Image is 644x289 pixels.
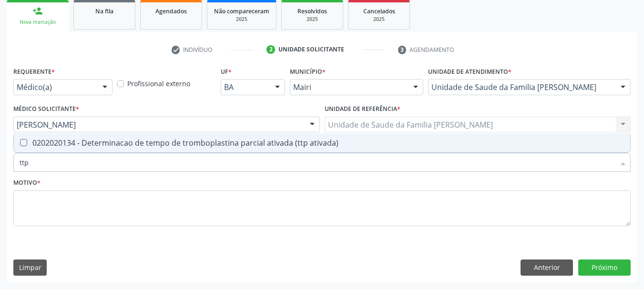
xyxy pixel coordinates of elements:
label: Profissional externo [127,79,190,89]
div: 2025 [214,16,269,23]
span: Unidade de Saude da Familia [PERSON_NAME] [431,82,611,92]
div: person_add [32,6,43,16]
div: Nova marcação [13,19,62,26]
label: Unidade de referência [325,102,400,117]
label: Médico Solicitante [13,102,79,117]
label: Requerente [13,64,55,79]
button: Anterior [521,259,573,276]
button: Próximo [578,259,631,276]
span: Agendados [155,7,187,15]
div: Unidade solicitante [278,45,344,54]
div: 2025 [288,16,336,23]
span: Médico(a) [17,82,93,92]
span: Na fila [95,7,113,15]
span: Cancelados [363,7,395,15]
label: Motivo [13,176,41,190]
label: UF [221,64,232,79]
label: Unidade de atendimento [428,64,511,79]
span: [PERSON_NAME] [17,120,300,130]
label: Município [290,64,326,79]
span: BA [224,82,266,92]
div: 2 [266,45,275,54]
div: 2025 [355,16,403,23]
span: Resolvidos [297,7,327,15]
span: Não compareceram [214,7,269,15]
input: Buscar por procedimentos [20,153,615,172]
span: Mairi [293,82,404,92]
div: 0202020134 - Determinacao de tempo de tromboplastina parcial ativada (ttp ativada) [20,139,624,147]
